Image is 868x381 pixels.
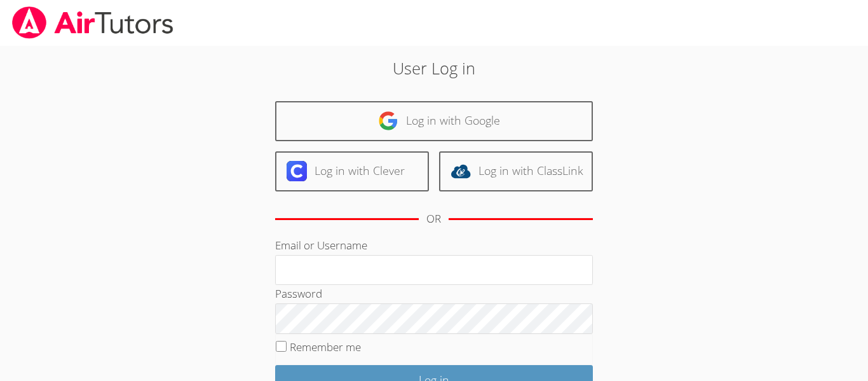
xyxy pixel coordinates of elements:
label: Email or Username [275,238,367,253]
div: OR [426,210,441,228]
img: classlink-logo-d6bb404cc1216ec64c9a2012d9dc4662098be43eaf13dc465df04b49fa7ab582.svg [451,161,471,181]
img: google-logo-50288ca7cdecda66e5e0955fdab243c47b7ad437acaf1139b6f446037453330a.svg [378,111,398,131]
a: Log in with Clever [275,151,429,191]
label: Remember me [290,340,361,354]
h2: User Log in [200,56,668,80]
a: Log in with Google [275,101,593,141]
label: Password [275,286,322,301]
img: airtutors_banner-c4298cdbf04f3fff15de1276eac7730deb9818008684d7c2e4769d2f7ddbe033.png [11,6,175,39]
a: Log in with ClassLink [439,151,593,191]
img: clever-logo-6eab21bc6e7a338710f1a6ff85c0baf02591cd810cc4098c63d3a4b26e2feb20.svg [287,161,307,181]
